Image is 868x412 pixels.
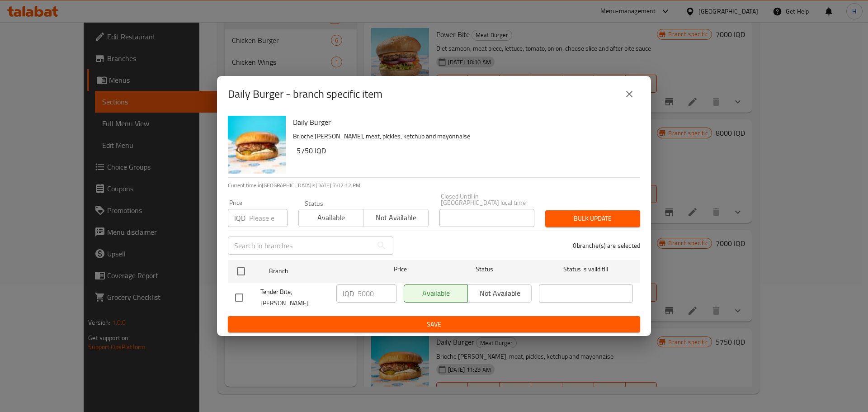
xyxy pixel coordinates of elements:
h2: Daily Burger - branch specific item [228,87,382,101]
h6: Daily Burger [293,116,633,128]
p: 0 branche(s) are selected [573,241,640,250]
button: Not available [363,209,428,227]
span: Status is valid till [539,264,633,275]
p: IQD [234,213,245,223]
input: Please enter price [249,209,288,227]
h6: 5750 IQD [297,144,633,157]
p: Current time in [GEOGRAPHIC_DATA] is [DATE] 7:02:12 PM [228,181,640,189]
span: Tender Bite, [PERSON_NAME] [260,286,329,309]
button: Bulk update [545,210,640,227]
span: Price [370,264,430,275]
span: Status [438,264,532,275]
button: Save [228,316,640,333]
span: Bulk update [552,213,633,224]
span: Not available [367,211,425,224]
span: Save [235,319,633,330]
span: Branch [269,265,363,277]
input: Please enter price [358,284,396,303]
p: Brioche [PERSON_NAME], meat, pickles, ketchup and mayonnaise [293,131,633,142]
img: Daily Burger [228,116,286,174]
span: Available [302,211,360,224]
input: Search in branches [228,237,373,255]
p: IQD [343,288,354,299]
button: close [618,83,640,105]
button: Available [298,209,363,227]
